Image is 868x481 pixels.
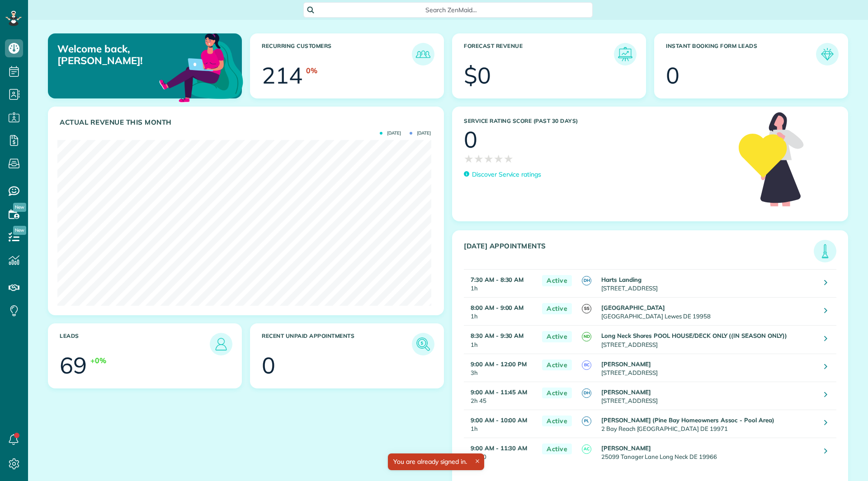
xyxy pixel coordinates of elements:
[380,131,401,135] span: [DATE]
[464,298,538,326] td: 1h
[13,226,26,235] span: New
[414,335,432,353] img: icon_unpaid_appointments-47b8ce3997adf2238b356f14209ab4cced10bd1f174958f3ca8f1d0dd7fffeee.png
[666,43,816,65] h3: Instant Booking Form Leads
[13,203,26,212] span: New
[474,151,484,167] span: ★
[504,151,514,167] span: ★
[542,275,572,286] span: Active
[601,360,651,368] strong: [PERSON_NAME]
[582,276,591,285] span: DH
[262,43,412,65] h3: Recurring Customers
[464,118,730,124] h3: Service Rating score (past 30 days)
[464,43,614,65] h3: Forecast Revenue
[601,416,774,424] strong: [PERSON_NAME] (Pine Bay Homeowners Assoc - Pool Area)
[464,438,538,466] td: 2h 30
[464,151,474,167] span: ★
[542,360,572,371] span: Active
[57,43,180,67] p: Welcome back, [PERSON_NAME]!
[542,388,572,399] span: Active
[471,332,524,339] strong: 8:30 AM - 9:30 AM
[599,410,817,438] td: 2 Bay Reach [GEOGRAPHIC_DATA] DE 19971
[616,45,634,63] img: icon_forecast_revenue-8c13a41c7ed35a8dcfafea3cbb826a0462acb37728057bba2d056411b612bbbe.png
[60,354,87,377] div: 69
[262,354,275,377] div: 0
[464,354,538,382] td: 3h
[582,444,591,454] span: AC
[601,332,787,339] strong: Long Neck Shores POOL HOUSE/DECK ONLY ((IN SEASON ONLY))
[471,444,527,452] strong: 9:00 AM - 11:30 AM
[582,416,591,426] span: PL
[464,382,538,410] td: 2h 45
[599,382,817,410] td: [STREET_ADDRESS]
[464,64,491,87] div: $0
[471,360,527,368] strong: 9:00 AM - 12:00 PM
[212,335,230,353] img: icon_leads-1bed01f49abd5b7fead27621c3d59655bb73ed531f8eeb49469d10e621d6b896.png
[599,326,817,354] td: [STREET_ADDRESS]
[414,45,432,63] img: icon_recurring_customers-cf858462ba22bcd05b5a5880d41d6543d210077de5bb9ebc9590e49fd87d84ed.png
[262,64,302,87] div: 214
[599,298,817,326] td: [GEOGRAPHIC_DATA] Lewes DE 19958
[542,331,572,342] span: Active
[471,416,527,424] strong: 9:00 AM - 10:00 AM
[818,45,836,63] img: icon_form_leads-04211a6a04a5b2264e4ee56bc0799ec3eb69b7e499cbb523a139df1d13a81ae0.png
[306,65,317,76] div: 0%
[60,333,210,355] h3: Leads
[666,64,679,87] div: 0
[601,444,651,452] strong: [PERSON_NAME]
[599,354,817,382] td: [STREET_ADDRESS]
[90,355,106,366] div: +0%
[582,388,591,398] span: DH
[599,270,817,298] td: [STREET_ADDRESS]
[464,128,477,151] div: 0
[464,410,538,438] td: 1h
[262,333,412,355] h3: Recent unpaid appointments
[472,170,541,179] p: Discover Service ratings
[542,444,572,455] span: Active
[542,303,572,314] span: Active
[60,118,434,126] h3: Actual Revenue this month
[471,304,524,311] strong: 8:00 AM - 9:00 AM
[816,242,834,260] img: icon_todays_appointments-901f7ab196bb0bea1936b74009e4eb5ffbc2d2711fa7634e0d609ed5ef32b18b.png
[410,131,431,135] span: [DATE]
[582,304,591,313] span: SS
[464,170,541,179] a: Discover Service ratings
[582,332,591,341] span: ND
[601,276,642,283] strong: Harts Landing
[484,151,494,167] span: ★
[471,388,527,396] strong: 9:00 AM - 11:45 AM
[582,360,591,370] span: BC
[464,326,538,354] td: 1h
[542,416,572,427] span: Active
[464,270,538,298] td: 1h
[601,388,651,396] strong: [PERSON_NAME]
[157,23,245,111] img: dashboard_welcome-42a62b7d889689a78055ac9021e634bf52bae3f8056760290aed330b23ab8690.png
[601,304,665,311] strong: [GEOGRAPHIC_DATA]
[599,438,817,466] td: 25099 Tanager Lane Long Neck DE 19966
[471,276,524,283] strong: 7:30 AM - 8:30 AM
[494,151,504,167] span: ★
[464,242,814,262] h3: [DATE] Appointments
[388,453,484,470] div: You are already signed in.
